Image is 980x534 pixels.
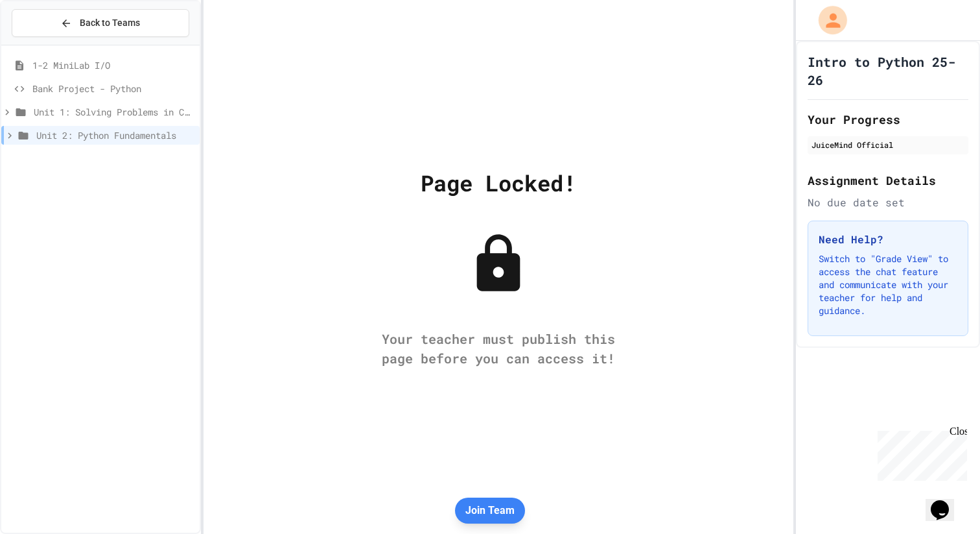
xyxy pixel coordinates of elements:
[32,82,194,95] span: Bank Project - Python
[872,426,967,481] iframe: chat widget
[36,128,194,142] span: Unit 2: Python Fundamentals
[802,2,851,38] div: My Account
[819,252,957,317] p: Switch to "Grade View" to access the chat feature and communicate with your teacher for help and ...
[421,166,576,199] div: Page Locked!
[808,110,968,128] h2: Your Progress
[32,58,194,72] span: 1-2 MiniLab I/O
[80,16,140,30] span: Back to Teams
[12,9,189,37] button: Back to Teams
[808,195,968,210] div: No due date set
[34,105,194,119] span: Unit 1: Solving Problems in Computer Science
[811,139,964,151] div: JuiceMind Official
[808,171,968,189] h2: Assignment Details
[819,232,957,247] h3: Need Help?
[5,5,89,82] div: Chat with us now!Close
[455,498,525,524] button: Join Team
[369,329,628,368] div: Your teacher must publish this page before you can access it!
[926,482,967,521] iframe: chat widget
[808,53,968,89] h1: Intro to Python 25-26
